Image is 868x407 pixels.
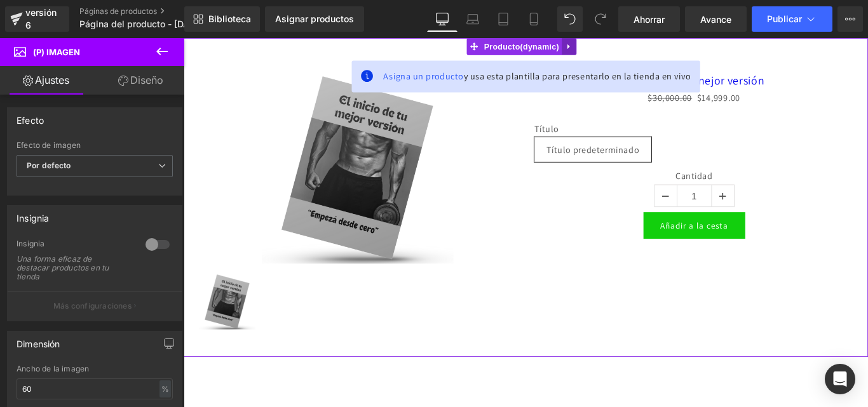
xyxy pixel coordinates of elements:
font: Por defecto [27,161,71,170]
font: $14,999.00 [576,60,625,74]
a: Computadora portátil [458,6,488,32]
a: De oficina [427,6,458,32]
font: Ancho de la imagen [17,364,89,373]
a: Páginas de productos [79,6,226,17]
font: Ahorrar [634,14,665,25]
font: Página del producto - [DATE] 15:58:55 [79,18,240,29]
font: Efecto de imagen [17,140,81,150]
a: Diseño [95,66,187,95]
font: Diseño [130,74,163,86]
font: Insignia [17,213,49,224]
a: Nueva Biblioteca [184,6,260,32]
font: Título [394,95,422,109]
img: El inicio de tu mejor versión [88,38,303,253]
button: Publicar [752,6,832,32]
font: $30,000.00 [522,60,571,74]
button: Añadir a la cesta [517,196,631,225]
font: Cantidad [553,148,595,161]
font: Dimensión [17,338,60,349]
button: Más [837,6,863,32]
div: Abrir Intercom Messenger [825,364,855,394]
font: Avance [700,14,731,25]
font: Efecto [17,115,44,126]
a: Avance [685,6,747,32]
font: Una forma eficaz de destacar productos en tu tienda [17,254,109,281]
font: Insignia [17,239,44,248]
font: % [161,384,169,394]
a: El inicio de tu mejor versión [17,264,85,331]
a: versión 6 [5,6,69,32]
font: Producto [337,4,378,15]
font: y usa esta plantilla para presentarlo en la tienda en vivo [315,36,570,50]
button: Deshacer [557,6,583,32]
font: Asigna un producto [224,36,315,50]
font: Ajustes [35,74,69,86]
font: Biblioteca [208,13,251,24]
a: Móvil [519,6,549,32]
font: versión 6 [25,7,57,30]
font: Páginas de productos [79,6,157,16]
input: auto [17,378,173,399]
font: Publicar [767,13,802,24]
font: (P) Imagen [33,47,80,57]
font: Más configuraciones [53,301,132,310]
a: Tableta [488,6,519,32]
button: Rehacer [588,6,613,32]
img: El inicio de tu mejor versión [17,264,81,328]
font: Asignar productos [275,13,354,24]
button: Más configuraciones [8,291,182,321]
font: Título predeterminado [407,119,512,132]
